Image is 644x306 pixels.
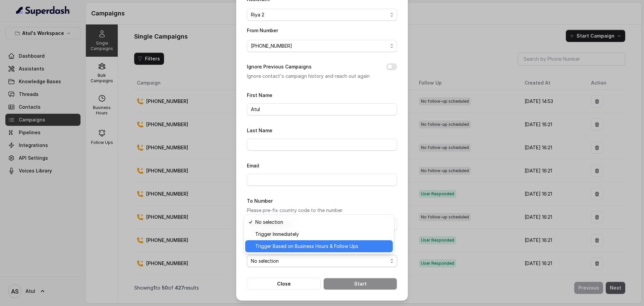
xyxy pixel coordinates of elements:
[255,242,389,250] span: Trigger Based on Business Hours & Follow Ups
[244,215,394,254] div: No selection
[255,218,389,226] span: No selection
[247,255,397,267] button: No selection
[255,230,389,238] span: Trigger Immediately
[251,257,388,265] span: No selection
